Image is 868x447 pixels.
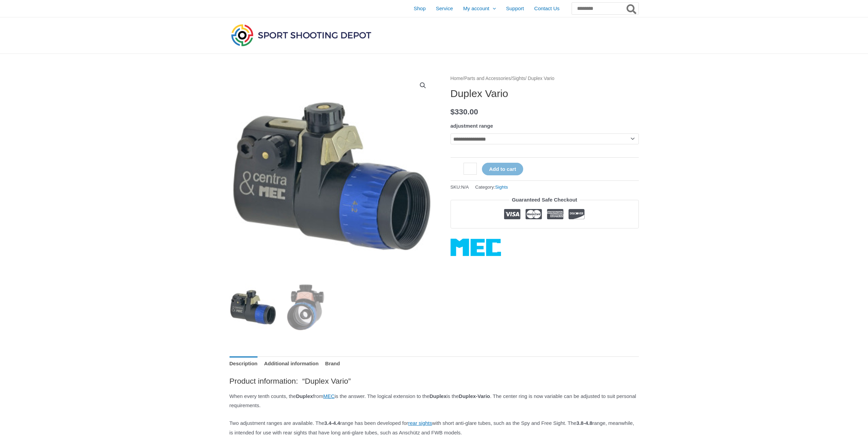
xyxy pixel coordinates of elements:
span: $ [451,108,455,116]
nav: Breadcrumb [451,74,639,83]
a: rear sights [408,420,432,426]
input: Product quantity [464,163,477,175]
h2: Product information: “Duplex Vario” [230,376,639,386]
a: Sights [512,76,525,81]
a: View full-screen image gallery [417,79,429,92]
img: Sport Shooting Depot [230,22,373,48]
p: Two adjustment ranges are available. The range has been developed for with short anti-glare tubes... [230,418,639,437]
a: Brand [325,356,340,371]
bdi: 330.00 [451,108,478,116]
p: When every tenth counts, the from is the answer. The logical extension to the is the . The center... [230,392,639,411]
strong: 3.4-4.4 [324,420,340,426]
a: Sights [495,185,508,190]
a: Additional information [264,356,319,371]
legend: Guaranteed Safe Checkout [509,195,580,205]
button: Add to cart [482,163,523,175]
strong: Duplex [429,393,446,399]
label: adjustment range [451,123,493,129]
img: Duplex Vario - Image 2 [282,284,329,331]
a: MEC [323,393,335,399]
a: Parts and Accessories [464,76,511,81]
span: SKU: [451,183,469,191]
strong: 3.8-4.8 [576,420,592,426]
strong: Duplex-Vario [459,393,490,399]
a: Description [230,356,258,371]
img: Duplex Vario [230,284,277,331]
a: Home [451,76,463,81]
strong: Duplex [296,393,313,399]
img: Duplex Vario [230,74,434,278]
span: Category: [475,183,508,191]
a: MEC [451,239,501,256]
span: N/A [461,185,469,190]
button: Search [625,3,638,14]
h1: Duplex Vario [451,87,639,100]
